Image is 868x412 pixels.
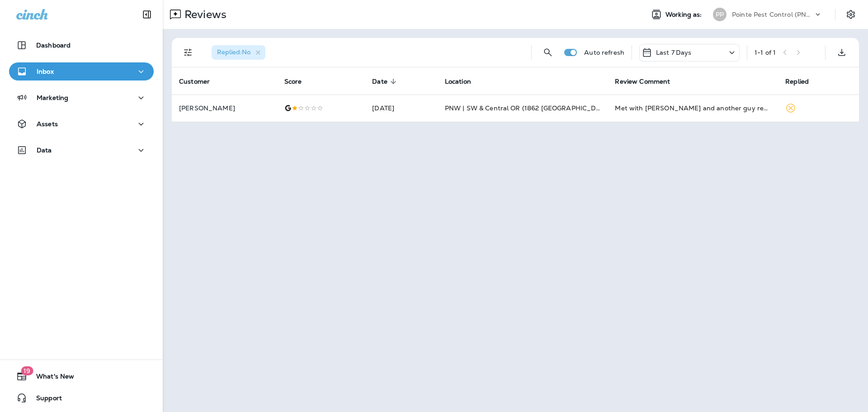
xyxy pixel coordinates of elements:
[9,367,154,385] button: 19What's New
[134,5,160,24] button: Collapse Sidebar
[445,77,483,85] span: Location
[656,49,692,56] p: Last 7 Days
[365,95,437,122] td: [DATE]
[179,104,270,112] p: [PERSON_NAME]
[27,394,62,405] span: Support
[179,77,222,85] span: Customer
[445,78,471,85] span: Location
[284,77,314,85] span: Score
[785,78,809,85] span: Replied
[615,78,670,85] span: Review Comment
[212,45,265,60] div: Replied:No
[584,49,624,56] p: Auto refresh
[539,43,557,62] button: Search Reviews
[9,89,154,107] button: Marketing
[37,147,52,154] p: Data
[181,8,226,21] p: Reviews
[445,104,624,112] span: PNW | SW & Central OR (1862 [GEOGRAPHIC_DATA] SE)
[217,48,250,56] span: Replied : No
[179,43,197,62] button: Filters
[713,8,726,21] div: PP
[27,373,74,384] span: What's New
[785,77,821,85] span: Replied
[37,68,54,75] p: Inbox
[755,49,776,56] div: 1 - 1 of 1
[284,78,302,85] span: Score
[9,389,154,407] button: Support
[37,120,58,128] p: Assets
[833,43,851,62] button: Export as CSV
[372,77,399,85] span: Date
[665,11,704,19] span: Working as:
[615,77,682,85] span: Review Comment
[36,42,71,49] p: Dashboard
[9,62,154,81] button: Inbox
[9,36,154,54] button: Dashboard
[21,366,33,375] span: 19
[843,6,859,23] button: Settings
[9,141,154,159] button: Data
[9,115,154,133] button: Assets
[37,94,68,101] p: Marketing
[372,78,387,85] span: Date
[732,11,813,18] p: Pointe Pest Control (PNW)
[179,78,210,85] span: Customer
[615,104,771,113] div: Met with Jeremy and another guy regarding termites. He advised that it was not termites, but beet...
